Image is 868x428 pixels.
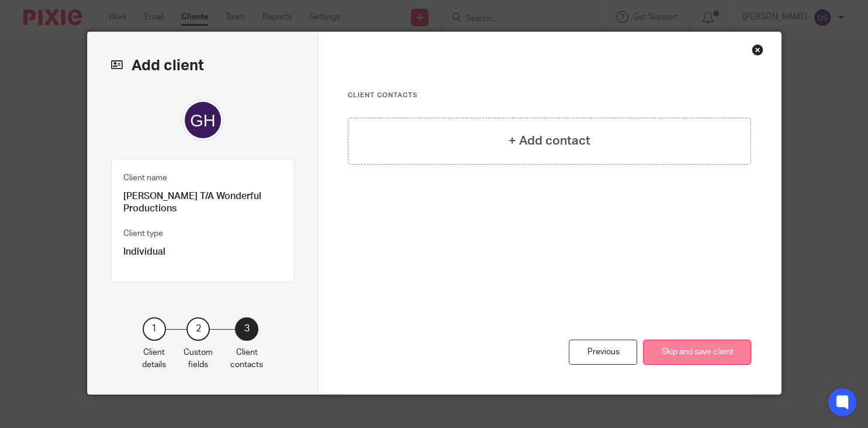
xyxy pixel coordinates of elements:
img: svg%3E [182,99,224,141]
p: Client details [142,347,166,371]
button: Skip and save client [643,340,751,365]
p: Client contacts [230,347,263,371]
h2: Add client [111,56,295,76]
h4: + Add contact [509,132,590,150]
p: Custom fields [184,347,213,371]
label: Client name [123,172,167,184]
label: Client type [123,228,163,239]
div: Close this dialog window [752,44,763,56]
div: 3 [235,317,258,341]
p: Individual [123,246,282,258]
p: [PERSON_NAME] T/A Wonderful Productions [123,190,282,215]
h3: Client contacts [348,91,752,100]
div: 2 [186,317,210,341]
div: 1 [143,317,166,341]
div: Previous [569,340,637,365]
